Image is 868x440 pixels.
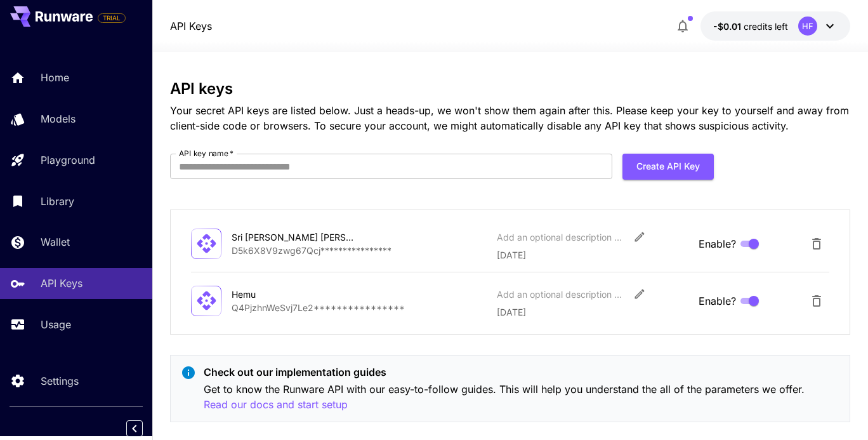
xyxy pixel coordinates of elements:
p: Home [41,70,69,85]
p: Wallet [41,234,70,250]
label: API key name [179,148,233,159]
button: Delete API Key [804,231,829,257]
nav: breadcrumb [170,18,212,34]
p: Usage [41,317,71,332]
div: Add an optional description or comment [497,288,624,301]
h3: API keys [170,80,850,98]
button: -$0.0126HF [700,11,850,41]
div: Add an optional description or comment [497,230,624,244]
span: -$0.01 [713,21,744,32]
p: API Keys [41,276,82,291]
div: HF [798,17,817,36]
p: Check out our implementation guides [204,364,839,380]
div: Hemu [232,288,358,301]
span: Enable? [699,293,736,309]
p: Settings [41,373,79,389]
a: API Keys [170,18,212,34]
p: Models [41,111,76,126]
p: Your secret API keys are listed below. Just a heads-up, we won't show them again after this. Plea... [170,103,850,133]
div: Sri [PERSON_NAME] [PERSON_NAME] [232,230,358,244]
button: Read our docs and start setup [204,397,348,413]
p: Playground [41,152,95,168]
p: [DATE] [497,248,688,262]
span: TRIAL [98,13,125,23]
button: Collapse sidebar [126,420,143,437]
button: Create API Key [622,154,714,180]
p: Get to know the Runware API with our easy-to-follow guides. This will help you understand the all... [204,382,839,413]
p: [DATE] [497,305,688,319]
span: Add your payment card to enable full platform functionality. [98,10,126,25]
button: Delete API Key [804,288,829,314]
button: Edit [628,283,651,305]
div: -$0.0126 [713,20,788,33]
button: Edit [628,225,651,248]
span: Enable? [699,236,736,251]
p: Library [41,194,74,209]
span: credits left [744,21,788,32]
div: Collapse sidebar [136,417,152,440]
